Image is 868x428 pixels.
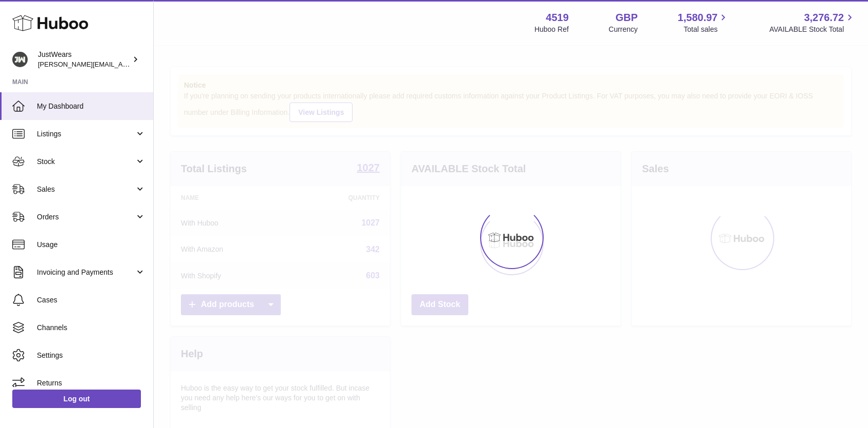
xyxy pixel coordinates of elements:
span: Settings [37,351,146,360]
span: 3,276.72 [804,11,844,25]
span: Orders [37,212,135,222]
div: JustWears [38,50,130,69]
span: Listings [37,129,135,139]
span: Channels [37,323,146,333]
span: Stock [37,157,135,167]
span: Usage [37,240,146,250]
span: [PERSON_NAME][EMAIL_ADDRESS][DOMAIN_NAME] [38,60,205,68]
span: 1,580.97 [678,11,718,25]
span: My Dashboard [37,101,146,111]
a: 1,580.97 Total sales [678,11,730,34]
span: Invoicing and Payments [37,268,135,277]
div: Currency [609,25,638,34]
span: Returns [37,378,146,388]
strong: GBP [615,11,637,25]
a: Log out [12,390,141,408]
img: josh@just-wears.com [12,52,28,67]
div: Huboo Ref [534,25,569,34]
span: Cases [37,295,146,305]
strong: 4519 [546,11,569,25]
span: AVAILABLE Stock Total [769,25,856,34]
a: 3,276.72 AVAILABLE Stock Total [769,11,856,34]
span: Total sales [684,25,729,34]
span: Sales [37,185,135,194]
